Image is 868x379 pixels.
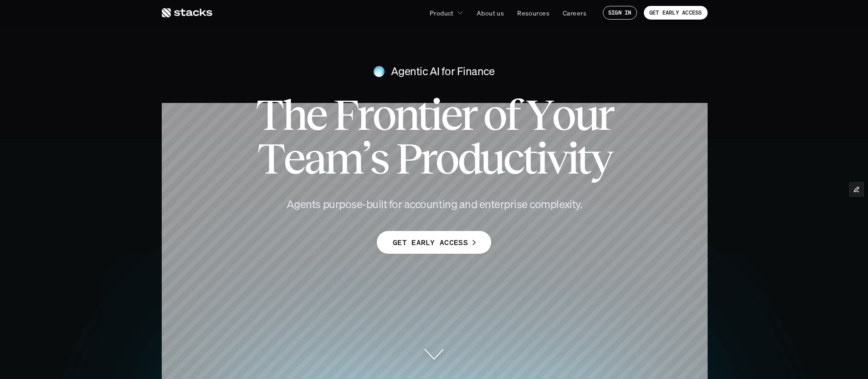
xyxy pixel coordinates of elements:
[257,137,283,180] span: T
[461,93,476,137] span: r
[306,93,326,137] span: e
[372,93,394,137] span: o
[552,93,574,137] span: o
[441,93,461,137] span: e
[304,137,324,180] span: a
[283,137,303,180] span: e
[333,93,357,137] span: F
[590,137,611,180] span: y
[357,93,372,137] span: r
[574,93,597,137] span: u
[546,137,567,180] span: v
[526,93,552,137] span: Y
[536,137,546,180] span: i
[370,137,388,180] span: s
[603,6,637,20] a: SIGN IN
[503,137,523,180] span: c
[649,10,702,16] p: GET EARLY ACCESS
[435,137,457,180] span: o
[270,197,598,212] h4: Agents purpose-built for accounting and enterprise complexity.
[420,137,435,180] span: r
[483,93,505,137] span: o
[377,231,491,254] a: GET EARLY ACCESS
[417,93,430,137] span: t
[430,93,440,137] span: i
[477,8,504,18] p: About us
[256,93,282,137] span: T
[395,137,420,180] span: P
[362,137,370,180] span: ’
[567,137,577,180] span: i
[850,183,863,196] button: Edit Framer Content
[393,236,468,249] p: GET EARLY ACCESS
[577,137,590,180] span: t
[608,10,632,16] p: SIGN IN
[505,93,519,137] span: f
[324,137,362,180] span: m
[391,64,494,79] h4: Agentic AI for Finance
[644,6,708,20] a: GET EARLY ACCESS
[480,137,503,180] span: u
[557,5,592,21] a: Careers
[523,137,535,180] span: t
[282,93,305,137] span: h
[430,8,454,18] p: Product
[517,8,550,18] p: Resources
[457,137,480,180] span: d
[471,5,509,21] a: About us
[512,5,555,21] a: Resources
[563,8,586,18] p: Careers
[597,93,612,137] span: r
[394,93,417,137] span: n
